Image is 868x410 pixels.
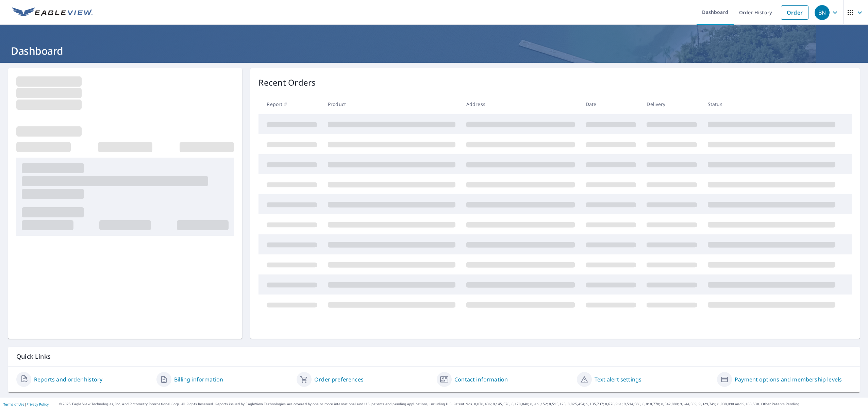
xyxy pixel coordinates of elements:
[595,375,641,384] a: Text alert settings
[461,94,580,114] th: Address
[12,7,93,18] img: EV Logo
[781,5,808,20] a: Order
[735,375,842,384] a: Payment options and membership levels
[8,44,860,58] h1: Dashboard
[702,94,841,114] th: Status
[454,375,508,384] a: Contact information
[16,352,852,361] p: Quick Links
[322,94,461,114] th: Product
[174,375,223,384] a: Billing information
[258,76,316,89] p: Recent Orders
[580,94,641,114] th: Date
[258,94,322,114] th: Report #
[59,402,865,407] p: © 2025 Eagle View Technologies, Inc. and Pictometry International Corp. All Rights Reserved. Repo...
[314,375,364,384] a: Order preferences
[27,402,49,407] a: Privacy Policy
[815,5,830,20] div: BN
[641,94,702,114] th: Delivery
[3,402,24,407] a: Terms of Use
[3,402,49,406] p: |
[34,375,102,384] a: Reports and order history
